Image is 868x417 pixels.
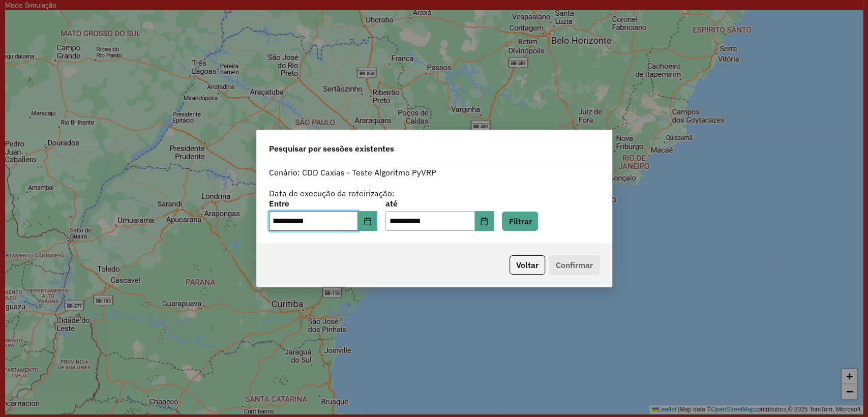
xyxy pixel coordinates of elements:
[269,142,394,155] span: Pesquisar por sessões existentes
[502,212,538,231] button: Filtrar
[385,197,494,210] label: até
[510,255,545,275] button: Voltar
[269,187,395,199] label: Data de execução da roteirização:
[358,211,377,231] button: Choose Date
[269,166,436,178] label: Cenário: CDD Caxias - Teste Algoritmo PyVRP
[269,197,377,210] label: Entre
[475,211,494,231] button: Choose Date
